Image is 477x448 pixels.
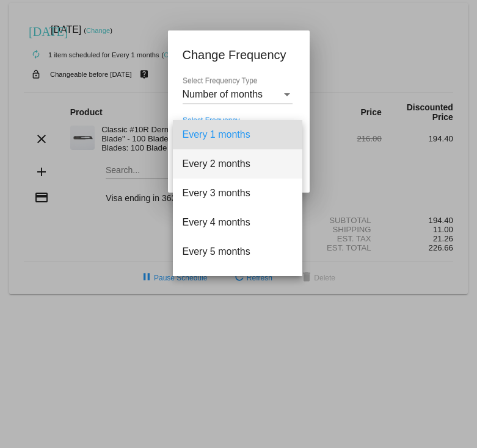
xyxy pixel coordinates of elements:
[183,149,293,179] span: Every 2 months
[183,237,293,266] span: Every 5 months
[183,120,293,149] span: Every 1 months
[183,208,293,237] span: Every 4 months
[183,266,293,296] span: Every 6 months
[183,179,293,208] span: Every 3 months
